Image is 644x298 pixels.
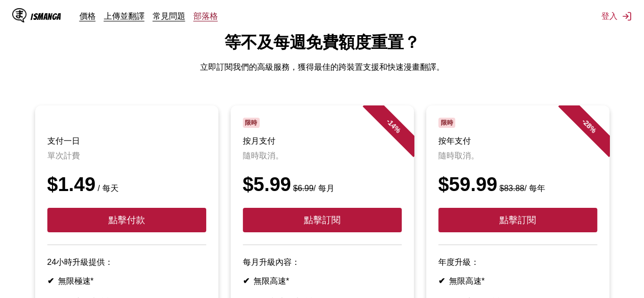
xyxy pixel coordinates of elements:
b: ✔ [47,277,54,285]
li: 無限高速* [438,276,597,287]
s: $83.88 [499,184,524,193]
p: 單次計費 [47,151,206,161]
p: 隨時取消。 [243,151,402,161]
a: 部落格 [193,11,218,21]
button: 點擊訂閱 [243,208,402,232]
div: - 14 % [362,95,424,156]
a: 價格 [79,11,96,21]
a: 常見問題 [153,11,185,21]
img: IsManga Logo [12,8,26,22]
img: Sign out [622,11,632,21]
p: 年度升級： [438,257,597,268]
li: 無限極速* [47,276,206,287]
div: $5.99 [243,174,402,196]
span: 限時 [243,118,260,128]
p: 立即訂閱我們的高級服務，獲得最佳的跨裝置支援和快速漫畫翻譯。 [8,62,636,73]
button: 點擊訂閱 [438,208,597,232]
a: IsManga LogoIsManga [12,8,79,24]
small: / 每天 [96,184,119,193]
b: ✔ [438,277,445,285]
small: / 每年 [497,184,545,193]
li: 無限高速* [243,276,402,287]
s: $6.99 [293,184,314,193]
p: 每月升級內容： [243,257,402,268]
div: - 28 % [558,95,619,156]
h3: 按年支付 [438,136,597,147]
p: 隨時取消。 [438,151,597,161]
h3: 支付一日 [47,136,206,147]
small: / 每月 [291,184,334,193]
button: 點擊付款 [47,208,206,232]
div: $1.49 [47,174,206,196]
a: 上傳並翻譯 [104,11,145,21]
h1: 等不及每週免費額度重置？ [8,32,636,54]
div: IsManga [31,12,61,21]
div: $59.99 [438,174,597,196]
span: 限時 [438,118,456,128]
b: ✔ [243,277,249,285]
h3: 按月支付 [243,136,402,147]
p: 24小時升級提供： [47,257,206,268]
button: 登入 [601,11,632,22]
